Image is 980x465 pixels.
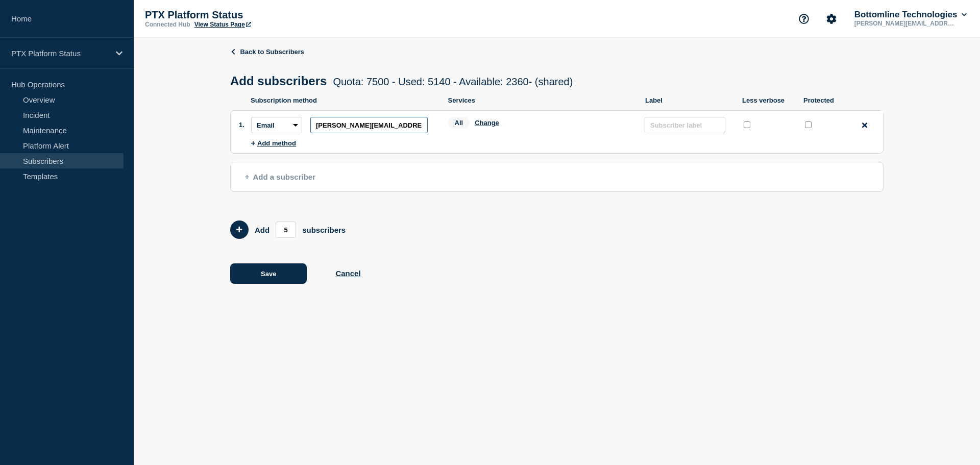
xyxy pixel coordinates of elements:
[230,162,884,192] button: Add a subscriber
[645,117,725,133] input: Subscriber label
[645,96,732,104] p: Label
[230,221,249,239] button: Add 5 team members
[742,96,793,104] p: Less verbose
[145,21,190,28] p: Connected Hub
[821,8,842,30] button: Account settings
[302,226,346,234] p: subscribers
[245,173,315,181] span: Add a subscriber
[803,96,844,104] p: Protected
[805,121,812,128] input: protected checkbox
[11,49,109,58] p: PTX Platform Status
[310,117,428,133] input: subscription-address
[145,9,349,21] p: PTX Platform Status
[230,74,573,88] h1: Add subscribers
[852,20,959,27] p: [PERSON_NAME][EMAIL_ADDRESS][PERSON_NAME][DOMAIN_NAME]
[333,76,573,87] span: Quota: 7500 - Used: 5140 - Available: 2360 - (shared)
[335,269,360,278] button: Cancel
[239,121,244,129] span: 1.
[230,48,304,56] a: Back to Subscribers
[230,263,307,284] button: Save
[475,119,499,127] button: Change
[251,96,438,104] p: Subscription method
[852,10,969,20] button: Bottomline Technologies
[276,222,296,238] input: Add members count
[448,117,470,129] span: All
[448,96,635,104] p: Services
[251,139,296,147] button: Add method
[194,21,251,28] a: View Status Page
[793,8,815,30] button: Support
[255,226,269,234] p: Add
[744,121,750,128] input: less verbose checkbox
